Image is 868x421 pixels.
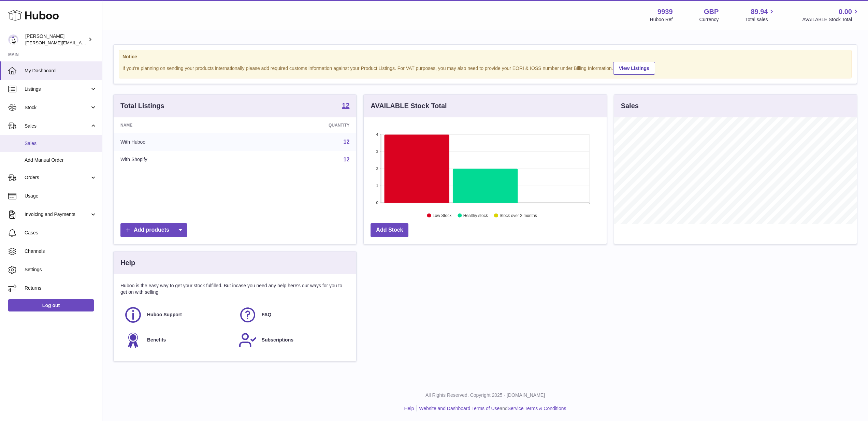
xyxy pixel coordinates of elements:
[376,149,378,154] text: 3
[108,392,863,398] p: All Rights Reserved. Copyright 2025 - [DOMAIN_NAME]
[25,230,97,236] span: Cases
[751,7,768,16] span: 89.94
[147,337,166,343] span: Benefits
[342,102,349,109] strong: 12
[704,7,719,16] strong: GBP
[342,102,349,110] a: 12
[371,223,408,237] a: Add Stock
[114,117,245,133] th: Name
[376,166,378,171] text: 2
[25,211,90,218] span: Invoicing and Payments
[650,16,673,23] div: Huboo Ref
[508,406,566,411] a: Service Terms & Conditions
[120,223,187,237] a: Add products
[147,311,182,318] span: Huboo Support
[25,123,90,129] span: Sales
[745,7,776,23] a: 89.94 Total sales
[745,16,776,23] span: Total sales
[613,62,655,75] a: View Listings
[122,61,848,75] div: If you're planning on sending your products internationally please add required customs informati...
[839,7,852,16] span: 0.00
[25,174,90,181] span: Orders
[120,258,135,267] h3: Help
[25,86,90,92] span: Listings
[344,157,350,162] a: 12
[25,266,97,273] span: Settings
[245,117,357,133] th: Quantity
[262,311,272,318] span: FAQ
[25,140,97,147] span: Sales
[120,282,349,295] p: Huboo is the easy way to get your stock fulfilled. But incase you need any help here's our ways f...
[262,337,293,343] span: Subscriptions
[114,151,245,169] td: With Shopify
[621,101,639,111] h3: Sales
[25,40,137,45] span: [PERSON_NAME][EMAIL_ADDRESS][DOMAIN_NAME]
[238,306,346,324] a: FAQ
[238,331,346,349] a: Subscriptions
[802,16,860,23] span: AVAILABLE Stock Total
[25,285,97,291] span: Returns
[376,184,378,188] text: 1
[25,104,90,111] span: Stock
[802,7,860,23] a: 0.00 AVAILABLE Stock Total
[25,193,97,199] span: Usage
[25,68,97,74] span: My Dashboard
[8,34,18,45] img: tommyhardy@hotmail.com
[114,133,245,151] td: With Huboo
[8,299,94,311] a: Log out
[404,406,414,411] a: Help
[500,213,537,218] text: Stock over 2 months
[25,248,97,255] span: Channels
[25,33,87,46] div: [PERSON_NAME]
[376,132,378,136] text: 4
[344,139,350,145] a: 12
[124,306,232,324] a: Huboo Support
[120,101,164,111] h3: Total Listings
[463,213,488,218] text: Healthy stock
[699,16,719,23] div: Currency
[25,157,97,163] span: Add Manual Order
[657,7,673,16] strong: 9939
[376,201,378,205] text: 0
[122,54,848,60] strong: Notice
[419,406,500,411] a: Website and Dashboard Terms of Use
[433,213,452,218] text: Low Stock
[124,331,232,349] a: Benefits
[371,101,447,111] h3: AVAILABLE Stock Total
[417,405,566,412] li: and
